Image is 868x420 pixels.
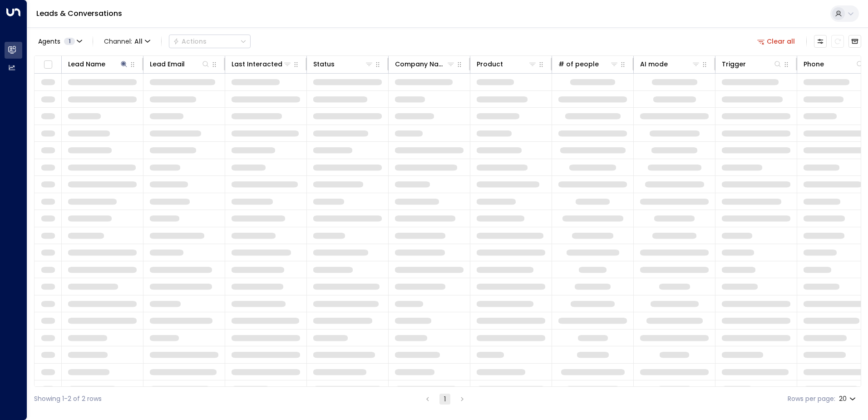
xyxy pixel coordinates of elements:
[313,59,374,70] div: Status
[169,35,251,48] button: Actions
[848,35,861,48] button: Archived Leads
[173,37,207,45] div: Actions
[422,393,468,405] nav: pagination navigation
[169,35,251,48] div: Button group with a nested menu
[150,59,185,70] div: Lead Email
[439,394,450,405] button: page 1
[134,38,143,45] span: All
[232,59,292,70] div: Last Interacted
[477,59,503,70] div: Product
[558,59,599,70] div: # of people
[395,59,446,70] div: Company Name
[100,35,154,48] span: Channel:
[788,394,835,404] label: Rows per page:
[754,35,799,48] button: Clear all
[814,35,827,48] button: Customize
[839,392,858,405] div: 20
[34,35,85,48] button: Agents1
[100,35,154,48] button: Channel:All
[558,59,619,70] div: # of people
[313,59,335,70] div: Status
[64,38,75,45] span: 1
[34,394,102,404] div: Showing 1-2 of 2 rows
[36,8,122,19] a: Leads & Conversations
[640,59,668,70] div: AI mode
[150,59,210,70] div: Lead Email
[232,59,282,70] div: Last Interacted
[68,59,105,70] div: Lead Name
[804,59,824,70] div: Phone
[722,59,746,70] div: Trigger
[477,59,537,70] div: Product
[38,38,60,45] span: Agents
[395,59,455,70] div: Company Name
[804,59,864,70] div: Phone
[640,59,700,70] div: AI mode
[831,35,844,48] span: Refresh
[68,59,128,70] div: Lead Name
[722,59,782,70] div: Trigger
